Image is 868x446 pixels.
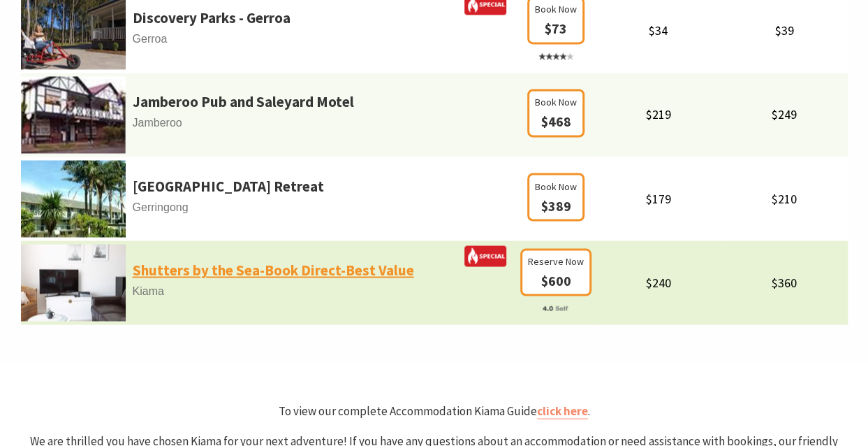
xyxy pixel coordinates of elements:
span: $219 [645,106,670,122]
a: Book Now $468 [527,115,584,129]
span: Book Now [535,1,577,17]
span: $249 [772,106,797,122]
span: $240 [645,274,670,290]
span: Book Now [535,94,577,110]
a: Shutters by the Sea-Book Direct-Best Value [133,258,414,282]
span: Jamberoo [21,114,517,132]
a: [GEOGRAPHIC_DATA] Retreat [133,174,324,198]
span: Gerroa [21,30,517,48]
span: Kiama [21,282,517,300]
span: $179 [645,190,670,206]
a: Jamberoo Pub and Saleyard Motel [133,90,354,114]
span: $389 [540,196,571,214]
span: Gerringong [21,198,517,216]
a: click here [537,403,588,419]
img: Footballa.jpg [21,76,126,153]
span: Reserve Now [528,253,584,268]
span: $39 [775,22,794,38]
span: Book Now [535,178,577,194]
span: $360 [772,274,797,290]
a: Book Now $389 [527,199,584,213]
span: $210 [772,190,797,206]
span: $73 [545,20,567,37]
p: To view our complete Accommodation Kiama Guide . [21,401,848,420]
img: parkridgea.jpg [21,160,126,237]
span: $468 [540,113,571,130]
span: $600 [540,271,571,289]
span: $34 [649,22,668,38]
a: Discovery Parks - Gerroa [133,6,290,30]
a: Book Now $73 [527,22,584,63]
a: Reserve Now $600 [520,274,591,315]
img: marilynr-std-cdfcb904-e860-47a8-8a28-c44b8e51d42f.jpg [21,244,126,321]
